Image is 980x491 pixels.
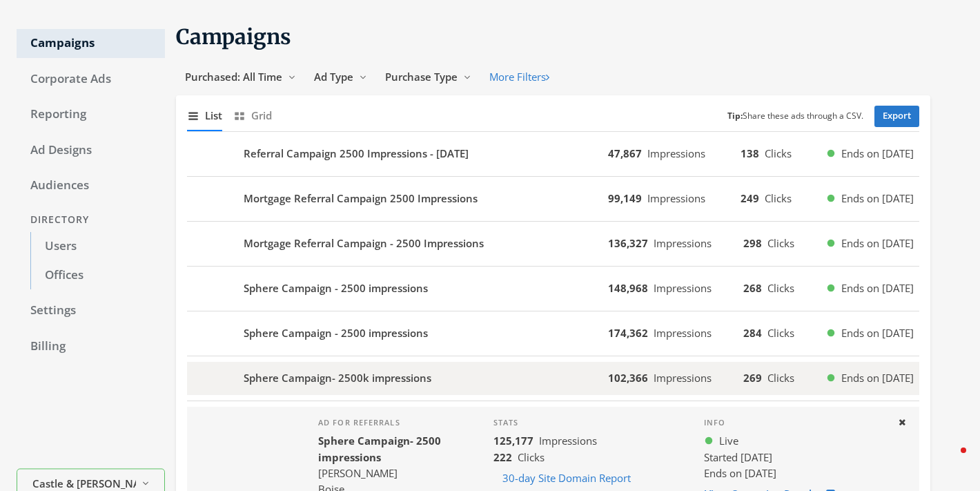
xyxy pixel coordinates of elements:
[376,64,480,90] button: Purchase Type
[480,64,558,90] button: More Filters
[17,171,165,200] a: Audiences
[743,326,762,340] b: 284
[767,371,794,385] span: Clicks
[874,106,919,127] a: Export
[244,370,431,386] b: Sphere Campaign- 2500k impressions
[305,64,376,90] button: Ad Type
[767,281,794,295] span: Clicks
[17,332,165,361] a: Billing
[187,362,919,395] button: Sphere Campaign- 2500k impressions102,366Impressions269ClicksEnds on [DATE]
[743,281,762,295] b: 268
[654,236,712,250] span: Impressions
[244,280,428,296] b: Sphere Campaign - 2500 impressions
[17,65,165,94] a: Corporate Ads
[704,418,886,427] h4: Info
[17,207,165,233] div: Directory
[704,450,886,465] div: Started [DATE]
[187,182,919,215] button: Mortgage Referral Campaign 2500 Impressions99,149Impressions249ClicksEnds on [DATE]
[608,281,648,295] b: 148,968
[385,70,458,84] span: Purchase Type
[318,434,441,463] b: Sphere Campaign- 2500 impressions
[244,191,478,206] b: Mortgage Referral Campaign 2500 Impressions
[743,236,762,250] b: 298
[176,23,291,50] span: Campaigns
[518,450,545,464] span: Clicks
[244,235,484,251] b: Mortgage Referral Campaign - 2500 Impressions
[30,232,165,261] a: Users
[841,325,914,341] span: Ends on [DATE]
[654,371,712,385] span: Impressions
[493,450,512,464] b: 222
[30,261,165,290] a: Offices
[608,191,642,205] b: 99,149
[493,465,640,491] button: 30-day Site Domain Report
[727,110,743,122] b: Tip:
[185,70,282,84] span: Purchased: All Time
[493,434,533,447] b: 125,177
[17,296,165,325] a: Settings
[205,108,222,124] span: List
[318,418,471,427] h4: Ad for referrals
[187,137,919,171] button: Referral Campaign 2500 Impressions - [DATE]47,867Impressions138ClicksEnds on [DATE]
[767,326,794,340] span: Clicks
[233,101,272,131] button: Grid
[933,444,966,477] iframe: Intercom live chat
[539,434,597,447] span: Impressions
[647,191,705,205] span: Impressions
[176,64,305,90] button: Purchased: All Time
[654,326,712,340] span: Impressions
[727,110,863,123] small: Share these ads through a CSV.
[741,146,759,160] b: 138
[647,146,705,160] span: Impressions
[493,418,682,427] h4: Stats
[741,191,759,205] b: 249
[17,136,165,165] a: Ad Designs
[608,236,648,250] b: 136,327
[654,281,712,295] span: Impressions
[765,191,792,205] span: Clicks
[187,101,222,131] button: List
[841,370,914,386] span: Ends on [DATE]
[187,272,919,305] button: Sphere Campaign - 2500 impressions148,968Impressions268ClicksEnds on [DATE]
[841,191,914,206] span: Ends on [DATE]
[841,280,914,296] span: Ends on [DATE]
[743,371,762,385] b: 269
[318,465,471,481] div: [PERSON_NAME]
[608,371,648,385] b: 102,366
[187,317,919,350] button: Sphere Campaign - 2500 impressions174,362Impressions284ClicksEnds on [DATE]
[314,70,353,84] span: Ad Type
[17,100,165,129] a: Reporting
[704,466,776,480] span: Ends on [DATE]
[17,29,165,58] a: Campaigns
[244,325,428,341] b: Sphere Campaign - 2500 impressions
[187,227,919,260] button: Mortgage Referral Campaign - 2500 Impressions136,327Impressions298ClicksEnds on [DATE]
[608,326,648,340] b: 174,362
[719,433,738,449] span: Live
[767,236,794,250] span: Clicks
[608,146,642,160] b: 47,867
[841,235,914,251] span: Ends on [DATE]
[251,108,272,124] span: Grid
[244,146,469,162] b: Referral Campaign 2500 Impressions - [DATE]
[841,146,914,162] span: Ends on [DATE]
[765,146,792,160] span: Clicks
